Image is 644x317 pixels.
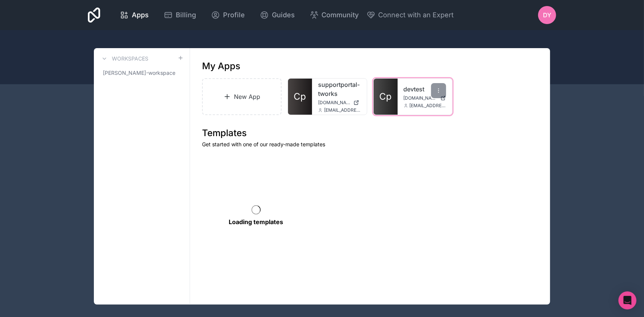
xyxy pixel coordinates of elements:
[202,141,538,148] p: Get started with one of our ready-made templates
[176,10,196,20] span: Billing
[288,79,312,115] a: Cp
[324,107,361,113] span: [EMAIL_ADDRESS][DOMAIN_NAME]
[112,55,148,62] h3: Workspaces
[304,7,365,23] a: Community
[100,54,148,63] a: Workspaces
[202,78,282,115] a: New App
[618,291,636,309] div: Open Intercom Messenger
[158,7,202,23] a: Billing
[132,10,149,20] span: Apps
[114,7,155,23] a: Apps
[318,100,361,106] a: [DOMAIN_NAME]
[202,127,538,139] h1: Templates
[254,7,301,23] a: Guides
[318,100,350,106] span: [DOMAIN_NAME]
[223,10,245,20] span: Profile
[202,60,240,72] h1: My Apps
[404,95,438,101] span: [DOMAIN_NAME]
[374,79,398,115] a: Cp
[103,69,175,77] span: [PERSON_NAME]-workspace
[100,66,184,80] a: [PERSON_NAME]-workspace
[404,95,446,101] a: [DOMAIN_NAME]
[272,10,295,20] span: Guides
[318,80,361,98] a: supportportal-tworks
[410,103,446,109] span: [EMAIL_ADDRESS][DOMAIN_NAME]
[379,10,454,20] span: Connect with an Expert
[229,217,283,226] p: Loading templates
[404,85,446,94] a: devtest
[205,7,251,23] a: Profile
[379,91,392,103] span: Cp
[294,91,306,103] span: Cp
[322,10,359,20] span: Community
[543,11,551,20] span: DY
[366,10,454,20] button: Connect with an Expert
